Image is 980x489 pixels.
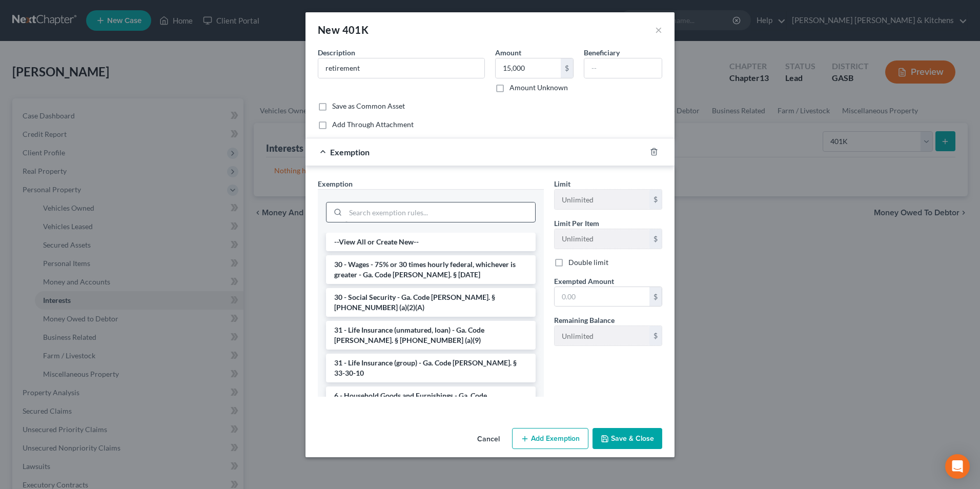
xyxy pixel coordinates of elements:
[332,101,405,111] label: Save as Common Asset
[326,288,536,317] li: 30 - Social Security - Ga. Code [PERSON_NAME]. § [PHONE_NUMBER] (a)(2)(A)
[568,257,608,268] label: Double limit
[655,24,662,36] button: ×
[512,428,588,450] button: Add Exemption
[326,233,536,251] li: --View All or Create New--
[495,47,521,58] label: Amount
[555,326,649,345] input: --
[330,147,370,157] span: Exemption
[649,190,662,209] div: $
[345,202,535,222] input: Search exemption rules...
[326,321,536,350] li: 31 - Life Insurance (unmatured, loan) - Ga. Code [PERSON_NAME]. § [PHONE_NUMBER] (a)(9)
[649,326,662,345] div: $
[496,58,561,78] input: 0.00
[555,190,649,209] input: --
[509,83,568,93] label: Amount Unknown
[649,229,662,249] div: $
[555,287,649,307] input: 0.00
[555,229,649,249] input: --
[561,58,573,78] div: $
[326,354,536,382] li: 31 - Life Insurance (group) - Ga. Code [PERSON_NAME]. § 33-30-10
[318,23,369,37] div: New 401K
[554,277,614,286] span: Exempted Amount
[318,58,484,78] input: Describe...
[584,58,662,78] input: --
[326,255,536,284] li: 30 - Wages - 75% or 30 times hourly federal, whichever is greater - Ga. Code [PERSON_NAME]. § [DATE]
[584,47,620,58] label: Beneficiary
[469,429,508,450] button: Cancel
[318,48,355,57] span: Description
[332,119,414,130] label: Add Through Attachment
[326,386,536,415] li: 6 - Household Goods and Furnishings - Ga. Code [PERSON_NAME]. § [PHONE_NUMBER] (a)(4)
[593,428,662,450] button: Save & Close
[554,179,570,188] span: Limit
[554,315,615,325] label: Remaining Balance
[554,218,599,229] label: Limit Per Item
[318,179,353,188] span: Exemption
[649,287,662,307] div: $
[945,454,970,479] div: Open Intercom Messenger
